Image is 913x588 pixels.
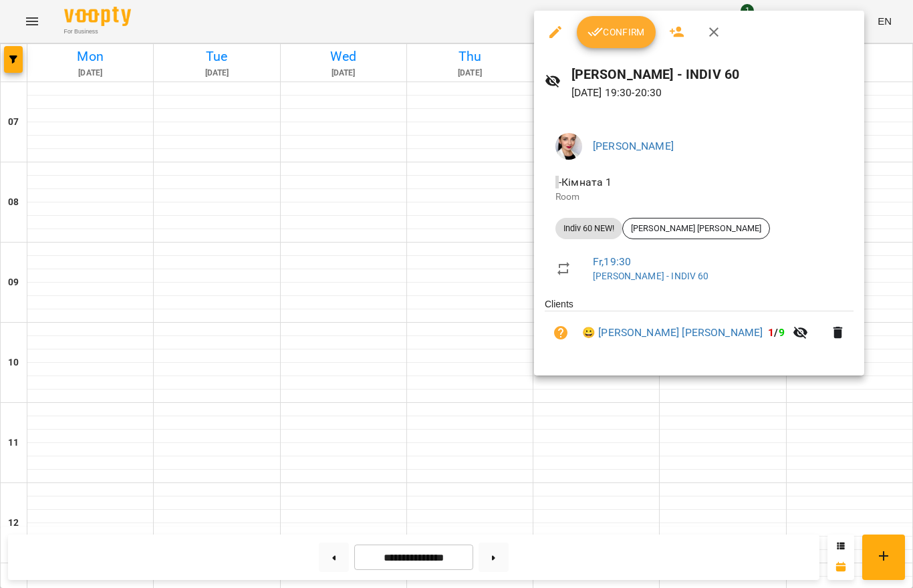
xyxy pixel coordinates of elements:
[577,16,656,48] button: Confirm
[582,325,763,341] a: 😀 [PERSON_NAME] [PERSON_NAME]
[779,326,785,339] span: 9
[555,223,622,235] span: Indiv 60 NEW!
[593,271,709,281] a: [PERSON_NAME] - INDIV 60
[555,133,582,160] img: a7f3889b8e8428a109a73121dfefc63d.jpg
[768,326,784,339] b: /
[768,326,774,339] span: 1
[555,190,843,204] p: Room
[588,24,645,40] span: Confirm
[545,317,577,349] button: Unpaid. Bill the attendance?
[545,297,854,359] ul: Clients
[555,176,615,188] span: - Кімната 1
[593,255,631,268] a: Fr , 19:30
[571,85,854,101] p: [DATE] 19:30 - 20:30
[623,223,769,235] span: [PERSON_NAME] [PERSON_NAME]
[622,218,770,239] div: [PERSON_NAME] [PERSON_NAME]
[593,140,674,152] a: [PERSON_NAME]
[571,64,854,85] h6: [PERSON_NAME] - INDIV 60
